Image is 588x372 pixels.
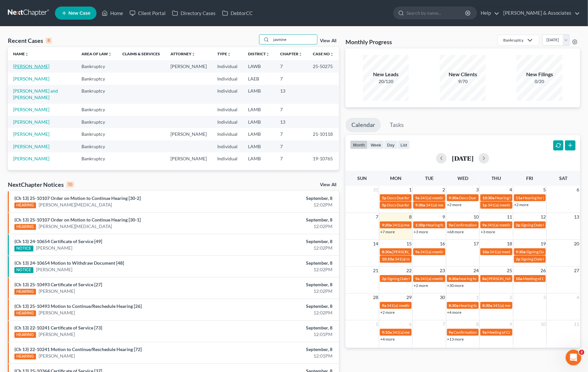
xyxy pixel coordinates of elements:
[442,213,446,221] span: 9
[449,303,459,308] span: 8:30a
[14,224,36,230] div: HEARING
[76,104,117,116] td: Bankruptcy
[387,195,441,200] span: Docs Due for [PERSON_NAME]
[280,51,302,56] a: Chapterunfold_more
[516,276,523,281] span: 10a
[231,245,332,251] div: 12:02PM
[473,240,479,248] span: 17
[517,78,562,85] div: 0/20
[487,330,560,335] span: Meeting of Creditors for [PERSON_NAME]
[507,213,513,221] span: 11
[442,186,446,194] span: 2
[231,325,332,331] div: September, 8
[503,37,524,43] div: Bankruptcy
[408,213,412,221] span: 8
[346,118,381,132] a: Calendar
[13,131,49,137] a: [PERSON_NAME]
[231,281,332,288] div: September, 8
[387,303,450,308] span: 341(a) meeting for [PERSON_NAME]
[76,140,117,152] td: Bankruptcy
[449,330,453,335] span: 9a
[217,51,231,56] a: Typeunfold_more
[372,293,379,301] span: 28
[482,303,492,308] span: 8:30a
[382,195,386,200] span: 5p
[523,195,574,200] span: Hearing for [PERSON_NAME]
[392,330,455,335] span: 341(a) meeting for [PERSON_NAME]
[382,330,392,335] span: 9:10a
[39,288,75,294] a: [PERSON_NAME]
[439,267,446,275] span: 23
[406,293,412,301] span: 29
[308,60,339,72] td: 25-50275
[212,73,243,85] td: Individual
[243,152,275,165] td: LAMB
[395,257,542,261] span: 341(a) meeting for [PERSON_NAME] & [PERSON_NAME] Northern-[PERSON_NAME]
[266,52,270,56] i: unfold_more
[387,276,484,281] span: Signing Date for [PERSON_NAME] and [PERSON_NAME]
[66,182,74,187] div: 10
[574,267,580,275] span: 27
[363,78,409,85] div: 20/120
[425,175,434,181] span: Tue
[14,332,36,338] div: HEARING
[231,353,332,359] div: 12:01PM
[540,320,546,328] span: 10
[500,7,580,19] a: [PERSON_NAME] & Associates
[420,249,483,254] span: 341(a) meeting for [PERSON_NAME]
[482,195,494,200] span: 10:30a
[14,282,102,287] a: (Ch 13) 25-10493 Certificate of Service [27]
[68,11,90,16] span: New Case
[320,183,336,187] a: View All
[382,303,386,308] span: 9a
[231,346,332,353] div: September, 8
[275,152,308,165] td: 7
[13,51,29,56] a: Nameunfold_more
[108,52,112,56] i: unfold_more
[25,52,29,56] i: unfold_more
[165,152,212,165] td: [PERSON_NAME]
[454,222,528,227] span: Confirmation hearing for [PERSON_NAME]
[14,310,36,316] div: HEARING
[380,337,395,342] a: +4 more
[414,283,428,288] a: +2 more
[14,203,36,208] div: HEARING
[212,140,243,152] td: Individual
[457,175,468,181] span: Wed
[372,267,379,275] span: 21
[243,116,275,128] td: LAMB
[473,213,479,221] span: 10
[454,330,563,335] span: Confirmation hearing for [PERSON_NAME] & [PERSON_NAME]
[14,260,124,266] a: (Ch 13) 24-10654 Motion to Withdraw Document [48]
[275,60,308,72] td: 7
[493,303,556,308] span: 341(a) meeting for [PERSON_NAME]
[165,128,212,140] td: [PERSON_NAME]
[415,203,425,207] span: 9:30a
[447,337,464,342] a: +13 more
[449,276,459,281] span: 8:30a
[509,320,513,328] span: 9
[231,266,332,273] div: 12:02PM
[231,223,332,230] div: 12:02PM
[275,116,308,128] td: 13
[191,52,195,56] i: unfold_more
[392,222,455,227] span: 341(a) meeting for [PERSON_NAME]
[8,37,52,44] div: Recent Cases
[415,195,419,200] span: 9a
[475,320,479,328] span: 8
[14,195,141,201] a: (Ch 13) 25-10107 Order on Motion to Continue Hearing [30-2]
[387,203,441,207] span: Docs Due for [PERSON_NAME]
[13,63,49,69] a: [PERSON_NAME]
[231,288,332,294] div: 12:02PM
[415,276,419,281] span: 9a
[36,266,72,273] a: [PERSON_NAME]
[576,293,580,301] span: 4
[231,202,332,208] div: 12:02PM
[14,217,141,222] a: (Ch 13) 25-10107 Order on Motion to Continue Hearing [30-1]
[275,73,308,85] td: 7
[271,35,317,44] input: Search by name...
[231,260,332,266] div: September, 8
[14,354,36,360] div: HEARING
[540,213,546,221] span: 12
[308,152,339,165] td: 19-10765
